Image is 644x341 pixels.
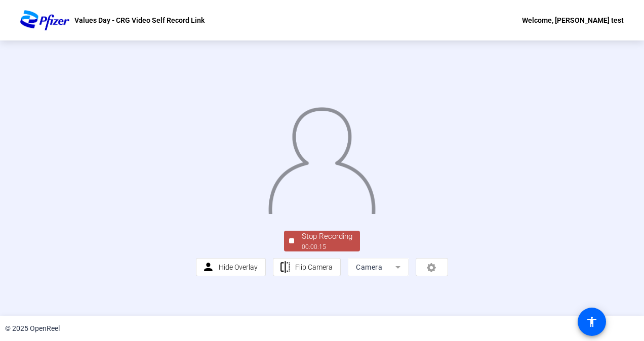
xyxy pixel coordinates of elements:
img: overlay [267,101,376,214]
mat-icon: flip [279,261,292,274]
span: Flip Camera [295,263,333,271]
button: Flip Camera [273,258,341,276]
div: Welcome, [PERSON_NAME] test [522,14,624,26]
p: Values Day - CRG Video Self Record Link [74,14,205,26]
div: Stop Recording [302,231,352,242]
mat-icon: person [202,261,215,274]
img: OpenReel logo [20,10,69,30]
button: Stop Recording00:00:15 [284,231,360,251]
div: 00:00:15 [302,242,352,251]
mat-icon: accessibility [586,316,598,328]
button: Hide Overlay [196,258,266,276]
div: © 2025 OpenReel [5,323,60,334]
span: Hide Overlay [219,263,258,271]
